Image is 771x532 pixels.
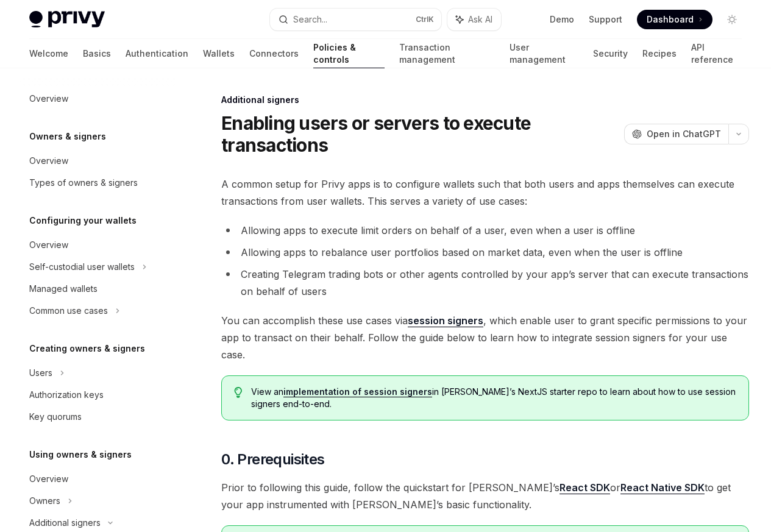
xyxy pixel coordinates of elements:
[20,468,176,490] a: Overview
[251,386,736,410] span: View an in [PERSON_NAME]’s NextJS starter repo to learn about how to use session signers end-to-end.
[29,366,52,380] div: Users
[20,384,176,406] a: Authorization keys
[83,39,111,68] a: Basics
[29,39,68,68] a: Welcome
[29,410,82,424] div: Key quorums
[593,39,628,68] a: Security
[29,282,98,296] div: Managed wallets
[221,112,619,156] h1: Enabling users or servers to execute transactions
[234,387,243,398] svg: Tip
[20,172,176,194] a: Types of owners & signers
[29,11,105,28] img: light logo
[416,15,434,24] span: Ctrl K
[20,406,176,428] a: Key quorums
[20,150,176,172] a: Overview
[29,341,145,356] h5: Creating owners & signers
[20,278,176,300] a: Managed wallets
[647,128,721,140] span: Open in ChatGPT
[550,13,574,26] a: Demo
[20,88,176,110] a: Overview
[29,260,135,274] div: Self-custodial user wallets
[468,13,492,26] span: Ask AI
[722,10,742,29] button: Toggle dark mode
[29,154,68,168] div: Overview
[126,39,188,68] a: Authentication
[221,450,324,469] span: 0. Prerequisites
[29,388,104,402] div: Authorization keys
[29,176,138,190] div: Types of owners & signers
[29,91,68,106] div: Overview
[399,39,496,68] a: Transaction management
[293,12,327,27] div: Search...
[221,312,749,363] span: You can accomplish these use cases via , which enable user to grant specific permissions to your ...
[29,129,106,144] h5: Owners & signers
[510,39,578,68] a: User management
[270,9,441,30] button: Search...CtrlK
[313,39,385,68] a: Policies & controls
[29,213,137,228] h5: Configuring your wallets
[642,39,677,68] a: Recipes
[221,266,749,300] li: Creating Telegram trading bots or other agents controlled by your app’s server that can execute t...
[447,9,501,30] button: Ask AI
[620,481,705,494] a: React Native SDK
[29,516,101,530] div: Additional signers
[560,481,610,494] a: React SDK
[691,39,742,68] a: API reference
[408,314,483,327] a: session signers
[221,222,749,239] li: Allowing apps to execute limit orders on behalf of a user, even when a user is offline
[637,10,712,29] a: Dashboard
[624,124,728,144] button: Open in ChatGPT
[29,447,132,462] h5: Using owners & signers
[647,13,694,26] span: Dashboard
[29,238,68,252] div: Overview
[20,234,176,256] a: Overview
[221,176,749,210] span: A common setup for Privy apps is to configure wallets such that both users and apps themselves ca...
[203,39,235,68] a: Wallets
[29,472,68,486] div: Overview
[249,39,299,68] a: Connectors
[221,94,749,106] div: Additional signers
[221,244,749,261] li: Allowing apps to rebalance user portfolios based on market data, even when the user is offline
[221,479,749,513] span: Prior to following this guide, follow the quickstart for [PERSON_NAME]’s or to get your app instr...
[29,303,108,318] div: Common use cases
[29,494,60,508] div: Owners
[283,386,432,397] a: implementation of session signers
[589,13,622,26] a: Support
